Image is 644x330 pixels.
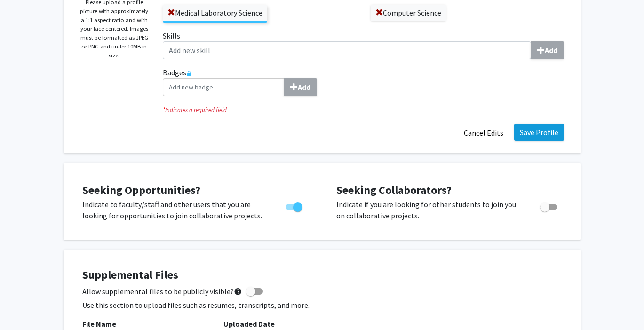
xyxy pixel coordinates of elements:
h4: Supplemental Files [82,268,562,282]
iframe: Chat [7,288,40,323]
mat-icon: help [234,286,242,297]
div: Toggle [536,199,562,213]
span: Seeking Collaborators? [336,183,452,197]
button: Badges [284,78,317,96]
label: Badges [163,67,564,96]
label: Computer Science [371,5,446,21]
span: Seeking Opportunities? [82,183,200,197]
i: Indicates a required field [163,105,564,114]
button: Save Profile [514,124,564,141]
button: Skills [531,41,564,59]
p: Use this section to upload files such as resumes, transcripts, and more. [82,299,562,311]
b: Add [545,46,557,55]
button: Cancel Edits [458,124,509,142]
label: Medical Laboratory Science [163,5,267,21]
span: Allow supplemental files to be publicly visible? [82,286,242,297]
input: BadgesAdd [163,78,284,96]
b: Uploaded Date [223,319,275,329]
p: Indicate if you are looking for other students to join you on collaborative projects. [336,199,522,221]
input: SkillsAdd [163,41,531,59]
div: Toggle [282,199,308,213]
b: Add [298,82,310,92]
b: File Name [82,319,116,329]
p: Indicate to faculty/staff and other users that you are looking for opportunities to join collabor... [82,199,268,221]
label: Skills [163,30,564,59]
